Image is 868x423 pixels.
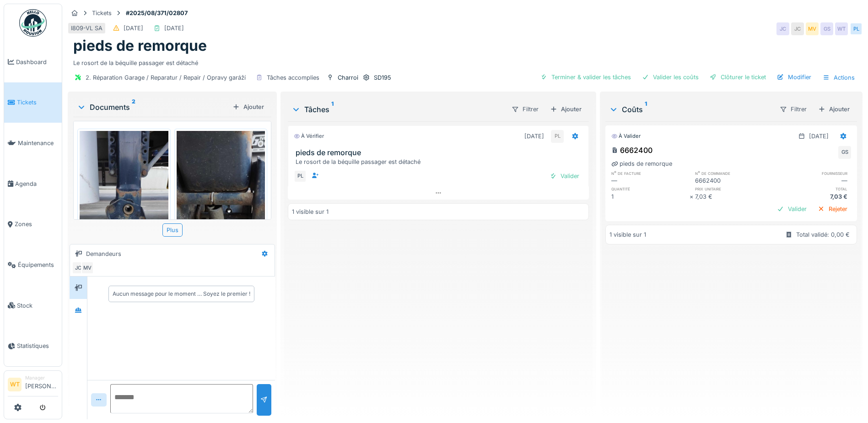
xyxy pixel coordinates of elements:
div: — [611,176,689,185]
sup: 2 [132,102,135,113]
span: Zones [15,220,58,228]
div: SD195 [374,73,391,82]
h6: total [773,186,851,192]
div: Coûts [609,104,772,115]
div: Rejeter [814,203,851,215]
div: Charroi [338,73,358,82]
div: 6662400 [695,176,773,185]
a: Dashboard [4,42,62,82]
span: Tickets [17,98,58,107]
span: Stock [17,301,58,310]
h1: pieds de remorque [73,37,207,54]
div: WT [835,22,848,35]
img: 94ewqexhbqh34zlsyfzw3sp1een9 [80,131,168,328]
div: Valider [546,170,583,182]
div: Ajouter [546,103,585,115]
div: À valider [611,132,641,140]
sup: 1 [331,104,334,115]
div: Tâches [291,104,504,115]
div: 7,03 € [773,192,851,201]
div: JC [791,22,804,35]
h6: fournisseur [773,170,851,176]
h6: n° de facture [611,170,689,176]
div: Demandeurs [86,249,121,258]
div: I809-VL SA [71,24,102,33]
li: WT [8,378,22,391]
div: Terminer & valider les tâches [537,71,635,83]
div: Plus [162,223,183,237]
div: 7,03 € [695,192,773,201]
a: Stock [4,285,62,326]
img: xri0rq3vquceq46edl7o8a3amvzj [177,131,265,328]
div: 1 [611,192,689,201]
div: Ajouter [229,101,268,113]
div: Actions [819,71,859,84]
a: Agenda [4,163,62,204]
div: 2. Réparation Garage / Reparatur / Repair / Opravy garáží [86,73,246,82]
div: MV [81,261,94,274]
div: MV [806,22,819,35]
div: Documents [77,102,229,113]
div: 6662400 [611,145,652,156]
h6: n° de commande [695,170,773,176]
div: PL [294,170,307,183]
a: Zones [4,204,62,245]
span: Maintenance [18,139,58,147]
span: Statistiques [17,342,58,350]
div: Valider les coûts [638,71,702,83]
div: Modifier [773,71,815,83]
div: PL [850,22,863,35]
div: Clôturer le ticket [706,71,770,83]
div: Tickets [92,9,112,17]
h3: pieds de remorque [296,148,585,157]
li: [PERSON_NAME] [25,374,58,394]
a: Statistiques [4,326,62,367]
div: Total validé: 0,00 € [796,230,850,239]
div: JC [72,261,85,274]
h6: prix unitaire [695,186,773,192]
img: Badge_color-CXgf-gQk.svg [19,9,47,37]
strong: #2025/08/371/02807 [122,9,191,17]
div: [DATE] [809,132,829,141]
div: [DATE] [124,24,143,33]
span: Dashboard [16,58,58,66]
div: Ajouter [814,103,853,115]
a: Tickets [4,82,62,123]
sup: 1 [645,104,647,115]
div: Tâches accomplies [267,73,319,82]
a: WT Manager[PERSON_NAME] [8,374,58,396]
a: Équipements [4,244,62,285]
a: Maintenance [4,123,62,163]
div: JC [776,22,789,35]
div: — [773,176,851,185]
div: Valider [773,203,810,215]
span: Agenda [15,179,58,188]
div: 1 visible sur 1 [609,230,646,239]
div: Filtrer [776,103,811,116]
div: [DATE] [164,24,184,33]
div: [DATE] [524,132,544,141]
div: Manager [25,374,58,381]
div: Aucun message pour le moment … Soyez le premier ! [113,290,250,298]
div: Le rosort de la béquille passager est détaché [73,55,857,67]
div: Le rosort de la béquille passager est détaché [296,157,585,166]
div: GS [838,146,851,159]
span: Équipements [18,260,58,269]
div: × [690,192,695,201]
div: GS [820,22,833,35]
div: pieds de remorque [611,159,672,168]
div: 1 visible sur 1 [292,207,329,216]
div: À vérifier [294,132,324,140]
h6: quantité [611,186,689,192]
div: PL [551,130,564,143]
div: Filtrer [507,103,543,116]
